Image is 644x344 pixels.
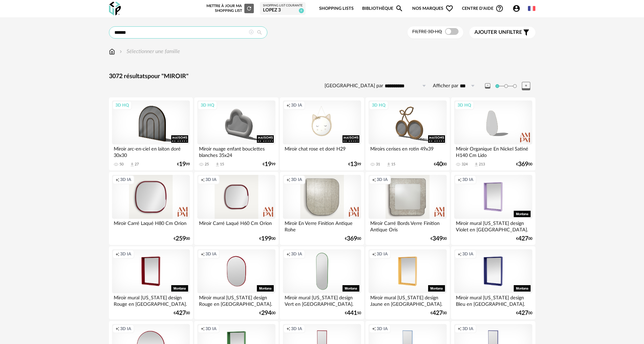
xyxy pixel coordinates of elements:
a: 3D HQ Miroirs cerises en rotin 49x39 31 Download icon 15 €4000 [365,97,449,170]
span: Account Circle icon [512,4,520,13]
div: Shopping List courante [263,4,303,8]
span: Magnify icon [395,4,403,13]
div: € 00 [516,311,532,316]
span: Creation icon [372,251,376,257]
div: 15 [391,162,395,167]
a: Creation icon 3D IA Miroir Carré Laqué H60 Cm Orion €19900 [194,172,278,245]
span: 3D IA [291,102,302,108]
span: 19 [179,162,186,167]
span: Download icon [215,162,220,167]
div: € 99 [348,162,361,167]
span: 3D IA [120,177,131,182]
span: Refresh icon [246,6,252,10]
div: 25 [205,162,209,167]
span: 3D IA [377,326,388,331]
a: Creation icon 3D IA Miroir mural [US_STATE] design Rouge en [GEOGRAPHIC_DATA]. €29400 [194,246,278,319]
span: 3D IA [462,177,473,182]
span: 3D IA [205,251,217,257]
div: 31 [376,162,380,167]
span: Download icon [386,162,391,167]
span: 427 [518,236,528,241]
img: svg+xml;base64,PHN2ZyB3aWR0aD0iMTYiIGhlaWdodD0iMTYiIHZpZXdCb3g9IjAgMCAxNiAxNiIgZmlsbD0ibm9uZSIgeG... [118,48,124,55]
span: pour "MIROIR" [148,73,188,79]
div: € 00 [259,311,275,316]
div: € 99 [177,162,190,167]
img: svg+xml;base64,PHN2ZyB3aWR0aD0iMTYiIGhlaWdodD0iMTciIHZpZXdCb3g9IjAgMCAxNiAxNyIgZmlsbD0ibm9uZSIgeG... [109,48,115,55]
span: Download icon [130,162,135,167]
div: Miroir Carré Bords Verre Finition Antique Oris [369,219,446,232]
div: 50 [119,162,124,167]
span: 294 [261,311,271,316]
span: Heart Outline icon [445,4,453,13]
div: 3D HQ [198,101,217,110]
a: Creation icon 3D IA Miroir mural [US_STATE] design Bleu en [GEOGRAPHIC_DATA]. €42700 [451,246,535,319]
span: filtre [474,29,522,36]
a: Creation icon 3D IA Miroir En Verre Finition Antique Rohe €36900 [280,172,364,245]
div: 27 [135,162,139,167]
a: Creation icon 3D IA Miroir mural [US_STATE] design Jaune en [GEOGRAPHIC_DATA]. €42700 [365,246,449,319]
div: Miroir mural [US_STATE] design Bleu en [GEOGRAPHIC_DATA]. [454,293,532,307]
span: Nos marques [412,1,453,17]
span: 427 [518,311,528,316]
div: 213 [479,162,485,167]
div: Miroir chat rose et doré H29 [283,144,361,158]
div: Miroir Carré Laqué H60 Cm Orion [197,219,275,232]
span: Creation icon [286,102,290,108]
span: 3D IA [377,177,388,182]
span: 19 [265,162,271,167]
div: Sélectionner une famille [118,48,180,55]
span: 3D IA [205,326,217,331]
div: € 00 [259,236,275,241]
span: 427 [432,311,443,316]
button: Ajouter unfiltre Filter icon [469,27,535,38]
div: LOPEZ 3 [263,7,303,14]
span: 3D IA [462,251,473,257]
div: 324 [462,162,468,167]
span: Centre d'aideHelp Circle Outline icon [462,4,504,13]
span: 40 [436,162,443,167]
span: Creation icon [458,251,462,257]
a: Creation icon 3D IA Miroir Carré Laqué H80 Cm Orion €25900 [109,172,193,245]
div: € 00 [430,311,447,316]
div: 15 [220,162,224,167]
a: Shopping Lists [319,1,354,17]
span: 349 [432,236,443,241]
span: Creation icon [201,326,205,331]
span: 3D IA [120,251,131,257]
div: € 00 [345,236,361,241]
span: 13 [350,162,357,167]
span: Creation icon [115,326,119,331]
div: Miroir nuage enfant bouclettes blanches 35x24 [197,144,275,158]
div: € 00 [430,236,447,241]
span: Account Circle icon [512,4,524,13]
span: Creation icon [458,326,462,331]
span: 3D IA [462,326,473,331]
a: Creation icon 3D IA Miroir Carré Bords Verre Finition Antique Oris €34900 [365,172,449,245]
div: € 99 [263,162,275,167]
span: 3D IA [291,251,302,257]
span: Creation icon [372,326,376,331]
span: 199 [261,236,271,241]
div: € 00 [516,236,532,241]
div: 3072 résultats [109,73,535,81]
div: Miroir mural [US_STATE] design Rouge en [GEOGRAPHIC_DATA]. [112,293,190,307]
div: Miroir En Verre Finition Antique Rohe [283,219,361,232]
div: Miroir mural [US_STATE] design Violet en [GEOGRAPHIC_DATA]. [454,219,532,232]
a: Creation icon 3D IA Miroir mural [US_STATE] design Violet en [GEOGRAPHIC_DATA]. €42700 [451,172,535,245]
a: BibliothèqueMagnify icon [362,1,403,17]
span: 3D IA [205,177,217,182]
div: Miroirs cerises en rotin 49x39 [369,144,446,158]
div: Mettre à jour ma Shopping List [205,4,254,13]
span: Creation icon [115,251,119,257]
div: 3D HQ [454,101,474,110]
div: Miroir mural [US_STATE] design Jaune en [GEOGRAPHIC_DATA]. [369,293,446,307]
span: Creation icon [286,251,290,257]
div: € 00 [174,311,190,316]
span: 427 [176,311,186,316]
span: Creation icon [115,177,119,182]
div: Miroir Organique En Nickel Satiné H140 Cm Lido [454,144,532,158]
a: Shopping List courante LOPEZ 3 8 [263,4,303,14]
div: € 00 [434,162,447,167]
div: Miroir mural [US_STATE] design Rouge en [GEOGRAPHIC_DATA]. [197,293,275,307]
label: [GEOGRAPHIC_DATA] par [325,83,383,89]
